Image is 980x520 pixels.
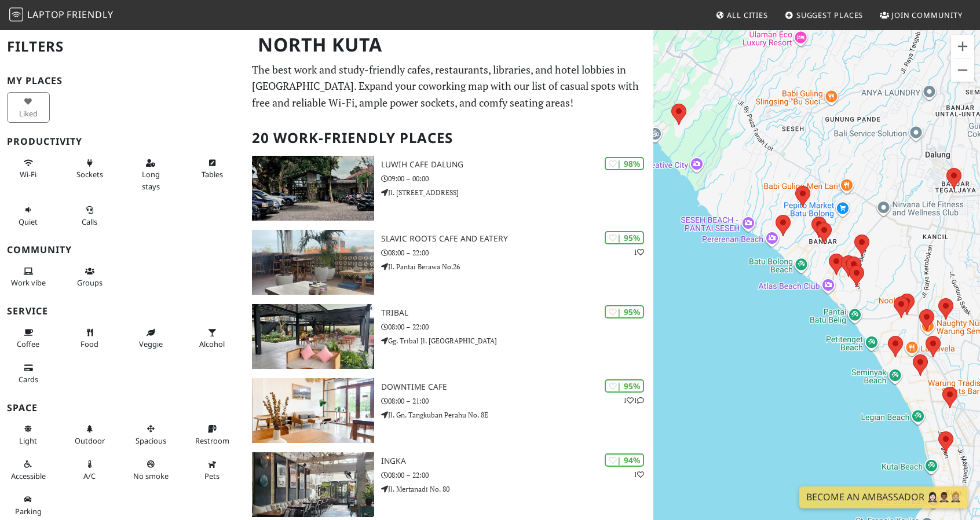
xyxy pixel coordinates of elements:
[68,455,111,485] button: A/C
[381,247,653,258] p: 08:00 – 22:00
[7,358,50,389] button: Cards
[191,419,233,450] button: Restroom
[381,409,653,420] p: Jl. Gn. Tangkuban Perahu No. 8E
[7,262,50,292] button: Work vibe
[191,153,233,184] button: Tables
[15,506,42,517] span: Parking
[252,61,646,111] p: The best work and study-friendly cafes, restaurants, libraries, and hotel lobbies in [GEOGRAPHIC_...
[27,8,65,21] span: Laptop
[17,339,39,349] span: Coffee
[77,277,103,288] span: Group tables
[780,5,868,25] a: Suggest Places
[7,153,50,184] button: Wi-Fi
[11,471,46,481] span: Accessible
[605,453,644,467] div: | 94%
[9,5,114,25] a: LaptopFriendly LaptopFriendly
[951,35,974,58] button: Zoom in
[381,321,653,332] p: 08:00 – 22:00
[142,169,160,191] span: Long stays
[891,10,963,20] span: Join Community
[19,374,38,384] span: Credit cards
[381,335,653,346] p: Gg. Tribal Jl. [GEOGRAPHIC_DATA]
[7,402,238,413] h3: Space
[248,29,651,61] h1: North Kuta
[7,306,238,317] h3: Service
[252,452,374,517] img: Ingka
[130,323,173,354] button: Veggie
[81,339,98,349] span: Food
[634,247,644,258] p: 1
[82,217,97,227] span: Video/audio calls
[68,262,111,292] button: Groups
[191,323,233,354] button: Alcohol
[381,456,653,466] h3: Ingka
[7,75,238,86] h3: My Places
[7,323,50,354] button: Coffee
[381,308,653,318] h3: Tribal
[130,419,173,450] button: Spacious
[245,156,653,221] a: Luwih Cafe Dalung | 98% Luwih Cafe Dalung 09:00 – 00:00 Jl. [STREET_ADDRESS]
[381,160,653,170] h3: Luwih Cafe Dalung
[799,486,968,508] a: Become an Ambassador 🤵🏻‍♀️🤵🏾‍♂️🤵🏼‍♀️
[727,10,768,20] span: All Cities
[381,234,653,244] h3: Slavic Roots cafe and eatery
[605,157,644,170] div: | 98%
[245,230,653,295] a: Slavic Roots cafe and eatery | 95% 1 Slavic Roots cafe and eatery 08:00 – 22:00 Jl. Pantai Berawa...
[245,378,653,443] a: Downtime Cafe | 95% 11 Downtime Cafe 08:00 – 21:00 Jl. Gn. Tangkuban Perahu No. 8E
[191,455,233,485] button: Pets
[199,339,225,349] span: Alcohol
[252,156,374,221] img: Luwih Cafe Dalung
[252,304,374,369] img: Tribal
[245,452,653,517] a: Ingka | 94% 1 Ingka 08:00 – 22:00 Jl. Mertanadi No. 80
[711,5,773,25] a: All Cities
[252,378,374,443] img: Downtime Cafe
[245,304,653,369] a: Tribal | 95% Tribal 08:00 – 22:00 Gg. Tribal Jl. [GEOGRAPHIC_DATA]
[252,230,374,295] img: Slavic Roots cafe and eatery
[68,153,111,184] button: Sockets
[7,244,238,255] h3: Community
[381,261,653,272] p: Jl. Pantai Berawa No.26
[634,469,644,480] p: 1
[7,455,50,485] button: Accessible
[605,231,644,244] div: | 95%
[381,173,653,184] p: 09:00 – 00:00
[623,395,644,406] p: 1 1
[875,5,967,25] a: Join Community
[7,419,50,450] button: Light
[9,8,23,21] img: LaptopFriendly
[381,484,653,495] p: Jl. Mertanadi No. 80
[133,471,169,481] span: Smoke free
[139,339,163,349] span: Veggie
[951,58,974,82] button: Zoom out
[796,10,864,20] span: Suggest Places
[68,200,111,231] button: Calls
[381,382,653,392] h3: Downtime Cafe
[130,153,173,196] button: Long stays
[7,200,50,231] button: Quiet
[19,217,38,227] span: Quiet
[204,471,220,481] span: Pet friendly
[68,419,111,450] button: Outdoor
[20,169,36,180] span: Stable Wi-Fi
[202,169,223,180] span: Work-friendly tables
[83,471,96,481] span: Air conditioned
[381,396,653,407] p: 08:00 – 21:00
[605,379,644,393] div: | 95%
[11,277,46,288] span: People working
[252,120,646,156] h2: 20 Work-Friendly Places
[130,455,173,485] button: No smoke
[68,323,111,354] button: Food
[7,136,238,147] h3: Productivity
[76,169,103,180] span: Power sockets
[605,305,644,318] div: | 95%
[75,435,105,446] span: Outdoor area
[381,187,653,198] p: Jl. [STREET_ADDRESS]
[195,435,229,446] span: Restroom
[7,29,238,64] h2: Filters
[136,435,166,446] span: Spacious
[381,470,653,481] p: 08:00 – 22:00
[19,435,37,446] span: Natural light
[67,8,113,21] span: Friendly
